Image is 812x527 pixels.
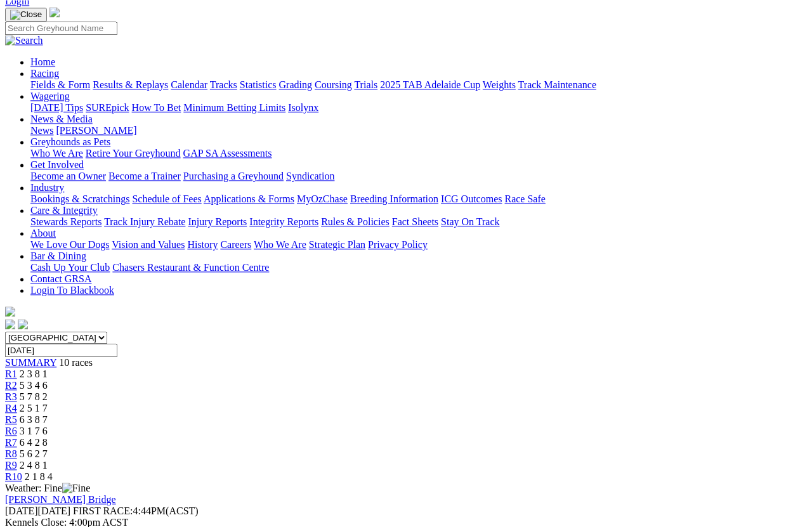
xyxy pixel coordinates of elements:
[132,193,201,204] a: Schedule of Fees
[441,193,502,204] a: ICG Outcomes
[5,306,15,316] img: logo-grsa-white.png
[18,319,28,329] img: twitter.svg
[30,102,83,113] a: [DATE] Tips
[5,448,17,459] a: R8
[20,426,48,436] span: 3 1 7 6
[93,79,168,90] a: Results & Replays
[62,483,90,494] img: Fine
[20,448,48,459] span: 5 6 2 7
[5,391,17,402] a: R3
[20,380,48,391] span: 5 3 4 6
[183,148,272,159] a: GAP SA Assessments
[56,125,136,136] a: [PERSON_NAME]
[30,171,807,182] div: Get Involved
[112,239,185,250] a: Vision and Values
[321,216,390,227] a: Rules & Policies
[315,79,352,90] a: Coursing
[30,136,110,147] a: Greyhounds as Pets
[49,7,60,17] img: logo-grsa-white.png
[5,460,17,471] a: R9
[354,79,377,90] a: Trials
[86,102,129,113] a: SUREpick
[5,344,117,357] input: Select date
[10,10,42,20] img: Close
[30,216,807,228] div: Care & Integrity
[5,494,116,505] a: [PERSON_NAME] Bridge
[30,250,86,261] a: Bar & Dining
[30,262,110,273] a: Cash Up Your Club
[5,35,43,46] img: Search
[5,426,17,436] a: R6
[30,182,64,193] a: Industry
[30,148,807,159] div: Greyhounds as Pets
[20,460,48,471] span: 2 4 8 1
[30,79,807,91] div: Racing
[20,368,48,379] span: 2 3 8 1
[350,193,438,204] a: Breeding Information
[108,171,181,181] a: Become a Trainer
[30,148,83,159] a: Who We Are
[30,239,109,250] a: We Love Our Dogs
[5,437,17,448] a: R7
[30,193,807,205] div: Industry
[30,285,114,296] a: Login To Blackbook
[73,505,133,516] span: FIRST RACE:
[30,114,93,124] a: News & Media
[30,91,70,101] a: Wagering
[59,357,93,368] span: 10 races
[5,505,38,516] span: [DATE]
[249,216,318,227] a: Integrity Reports
[30,216,101,227] a: Stewards Reports
[368,239,428,250] a: Privacy Policy
[204,193,294,204] a: Applications & Forms
[5,414,17,425] a: R5
[132,102,181,113] a: How To Bet
[30,102,807,114] div: Wagering
[254,239,306,250] a: Who We Are
[441,216,499,227] a: Stay On Track
[5,403,17,413] a: R4
[112,262,269,273] a: Chasers Restaurant & Function Centre
[5,319,15,329] img: facebook.svg
[504,193,545,204] a: Race Safe
[5,471,22,482] a: R10
[30,262,807,273] div: Bar & Dining
[30,56,55,67] a: Home
[30,193,129,204] a: Bookings & Scratchings
[279,79,312,90] a: Grading
[20,437,48,448] span: 6 4 2 8
[20,414,48,425] span: 6 3 8 7
[286,171,334,181] a: Syndication
[20,391,48,402] span: 5 7 8 2
[20,403,48,413] span: 2 5 1 7
[30,68,59,79] a: Racing
[220,239,251,250] a: Careers
[30,159,84,170] a: Get Involved
[288,102,318,113] a: Isolynx
[30,228,56,238] a: About
[297,193,348,204] a: MyOzChase
[104,216,185,227] a: Track Injury Rebate
[30,125,53,136] a: News
[380,79,480,90] a: 2025 TAB Adelaide Cup
[5,368,17,379] a: R1
[5,357,56,368] a: SUMMARY
[171,79,207,90] a: Calendar
[5,22,117,35] input: Search
[86,148,181,159] a: Retire Your Greyhound
[210,79,237,90] a: Tracks
[518,79,596,90] a: Track Maintenance
[30,273,91,284] a: Contact GRSA
[5,483,90,493] span: Weather: Fine
[5,505,70,516] span: [DATE]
